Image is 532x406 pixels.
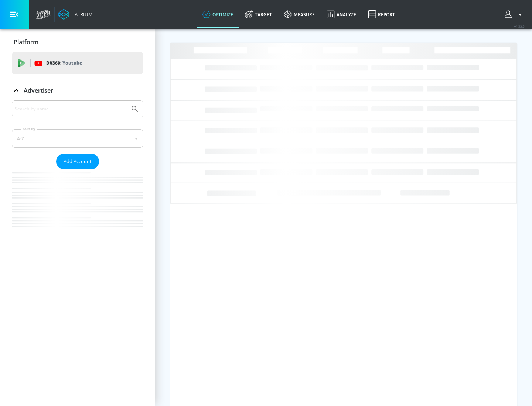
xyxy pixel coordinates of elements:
p: DV360: [46,59,82,67]
a: Analyze [321,1,362,28]
div: Atrium [72,11,93,18]
button: Add Account [56,154,99,169]
div: Platform [12,32,143,52]
a: Target [239,1,278,28]
div: Advertiser [12,80,143,101]
a: optimize [197,1,239,28]
a: Report [362,1,401,28]
input: Search by name [15,104,127,114]
span: Add Account [64,157,92,166]
span: v 4.32.0 [514,24,525,28]
a: measure [278,1,321,28]
div: Advertiser [12,100,143,241]
p: Youtube [62,59,82,67]
nav: list of Advertiser [12,169,143,241]
label: Sort By [21,127,37,131]
div: A-Z [12,129,143,148]
a: Atrium [58,9,93,20]
p: Platform [14,38,38,46]
div: DV360: Youtube [12,52,143,74]
p: Advertiser [24,86,53,94]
